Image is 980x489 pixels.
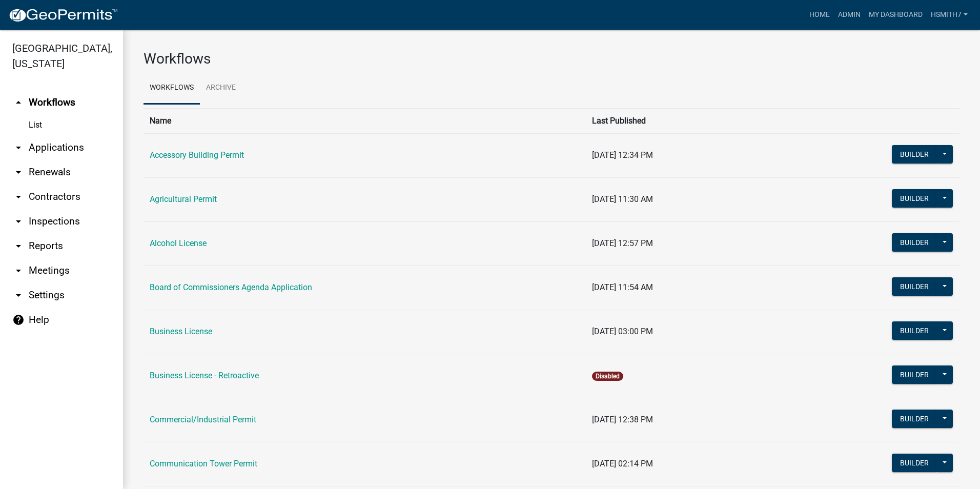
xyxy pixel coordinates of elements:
[892,365,937,384] button: Builder
[12,289,25,301] i: arrow_drop_down
[892,233,937,252] button: Builder
[150,371,259,380] a: Business License - Retroactive
[144,50,959,68] h3: Workflows
[150,282,312,292] a: Board of Commissioners Agenda Application
[892,321,937,340] button: Builder
[892,189,937,208] button: Builder
[927,5,972,25] a: hsmith7
[150,150,244,160] a: Accessory Building Permit
[592,282,653,292] span: [DATE] 11:54 AM
[12,215,25,228] i: arrow_drop_down
[592,459,653,468] span: [DATE] 02:14 PM
[892,145,937,164] button: Builder
[834,5,865,25] a: Admin
[12,240,25,252] i: arrow_drop_down
[892,410,937,428] button: Builder
[144,108,586,133] th: Name
[592,415,653,424] span: [DATE] 12:38 PM
[150,459,257,468] a: Communication Tower Permit
[12,166,25,178] i: arrow_drop_down
[12,314,25,326] i: help
[592,327,653,336] span: [DATE] 03:00 PM
[592,150,653,160] span: [DATE] 12:34 PM
[892,277,937,296] button: Builder
[805,5,834,25] a: Home
[150,238,207,248] a: Alcohol License
[592,372,623,381] span: Disabled
[12,141,25,154] i: arrow_drop_down
[12,96,25,109] i: arrow_drop_up
[144,72,200,105] a: Workflows
[865,5,927,25] a: My Dashboard
[150,415,256,424] a: Commercial/Industrial Permit
[592,194,653,204] span: [DATE] 11:30 AM
[586,108,771,133] th: Last Published
[12,264,25,277] i: arrow_drop_down
[150,327,212,336] a: Business License
[150,194,217,204] a: Agricultural Permit
[892,454,937,472] button: Builder
[592,238,653,248] span: [DATE] 12:57 PM
[12,191,25,203] i: arrow_drop_down
[200,72,242,105] a: Archive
